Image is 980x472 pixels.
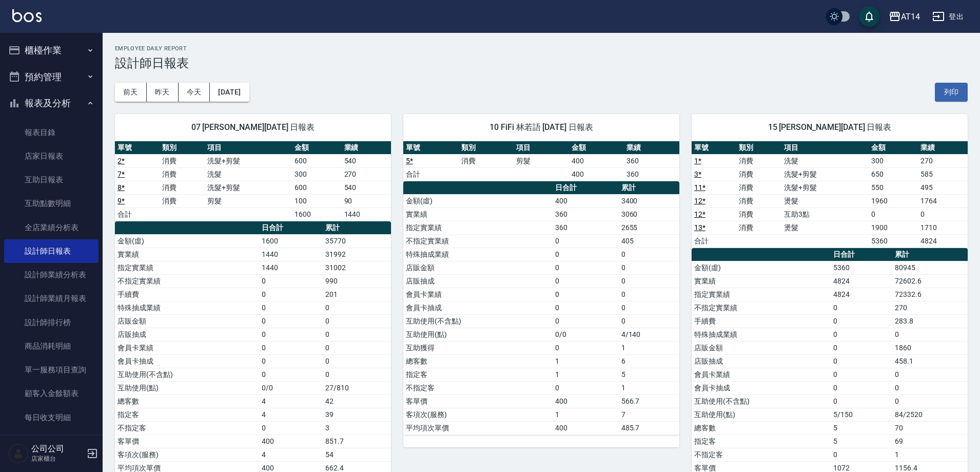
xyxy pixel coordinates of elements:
td: 485.7 [619,421,679,435]
td: 總客數 [115,394,259,408]
td: 店販抽成 [403,274,553,288]
td: 4824 [831,274,892,288]
td: 80945 [892,261,968,274]
td: 540 [342,181,391,194]
td: 3060 [619,207,679,221]
button: 列印 [935,83,968,102]
td: 店販金額 [403,261,553,274]
td: 360 [553,221,618,234]
th: 類別 [736,141,781,155]
td: 0 [259,421,323,435]
td: 客項次(服務) [403,408,553,421]
td: 客項次(服務) [115,448,259,461]
td: 405 [619,234,679,248]
td: 店販抽成 [692,354,831,368]
th: 單號 [403,141,459,155]
td: 剪髮 [205,194,292,207]
td: 0 [619,261,679,274]
td: 會員卡抽成 [115,354,259,368]
td: 0 [831,368,892,381]
td: 互助3點 [781,207,869,221]
td: 1 [553,354,618,368]
td: 洗髮 [781,154,869,167]
td: 店販金額 [692,341,831,354]
td: 1710 [918,221,967,234]
td: 650 [869,167,918,181]
td: 0 [892,394,968,408]
h2: Employee Daily Report [115,45,968,52]
img: Person [8,443,29,464]
td: 270 [892,301,968,314]
td: 特殊抽成業績 [403,248,553,261]
td: 600 [292,154,341,167]
td: 5 [619,368,679,381]
th: 項目 [781,141,869,155]
a: 設計師業績月報表 [4,287,99,310]
a: 顧客入金餘額表 [4,382,99,405]
td: 0 [831,328,892,341]
a: 店家日報表 [4,144,99,168]
td: 合計 [692,234,736,248]
td: 不指定客 [692,448,831,461]
td: 566.7 [619,394,679,408]
td: 0 [553,248,618,261]
td: 互助使用(點) [403,328,553,341]
td: 31992 [323,248,391,261]
td: 495 [918,181,967,194]
td: 0 [259,354,323,368]
td: 0 [323,328,391,341]
td: 0 [831,314,892,328]
img: Logo [12,9,42,22]
td: 消費 [459,154,514,167]
td: 不指定實業績 [692,301,831,314]
th: 項目 [514,141,569,155]
td: 指定實業績 [403,221,553,234]
a: 設計師日報表 [4,239,99,263]
td: 1900 [869,221,918,234]
td: 270 [342,167,391,181]
td: 總客數 [692,421,831,435]
td: 0 [619,274,679,288]
td: 0 [831,341,892,354]
a: 單一服務項目查詢 [4,358,99,382]
td: 0 [553,274,618,288]
td: 0 [323,314,391,328]
td: 400 [569,167,624,181]
td: 360 [624,154,679,167]
td: 42 [323,394,391,408]
td: 0 [553,288,618,301]
td: 31002 [323,261,391,274]
td: 3 [323,421,391,435]
td: 100 [292,194,341,207]
td: 消費 [736,221,781,234]
td: 互助使用(不含點) [692,394,831,408]
td: 0 [259,301,323,314]
td: 0 [323,354,391,368]
span: 10 FiFi 林若語 [DATE] 日報表 [416,122,667,133]
td: 0 [831,381,892,394]
td: 0 [553,301,618,314]
td: 1 [619,341,679,354]
td: 69 [892,435,968,448]
td: 互助獲得 [403,341,553,354]
td: 0 [553,341,618,354]
button: 報表及分析 [4,90,99,117]
a: 互助點數明細 [4,192,99,215]
td: 5360 [869,234,918,248]
td: 互助使用(不含點) [115,368,259,381]
td: 0 [918,207,967,221]
td: 4 [259,448,323,461]
td: 35770 [323,234,391,248]
td: 585 [918,167,967,181]
a: 報表目錄 [4,121,99,144]
td: 洗髮+剪髮 [205,154,292,167]
td: 互助使用(點) [115,381,259,394]
td: 458.1 [892,354,968,368]
button: 客戶管理 [4,433,99,460]
a: 每日收支明細 [4,406,99,429]
th: 單號 [692,141,736,155]
td: 燙髮 [781,221,869,234]
td: 0 [553,261,618,274]
td: 4824 [918,234,967,248]
a: 設計師業績分析表 [4,263,99,287]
